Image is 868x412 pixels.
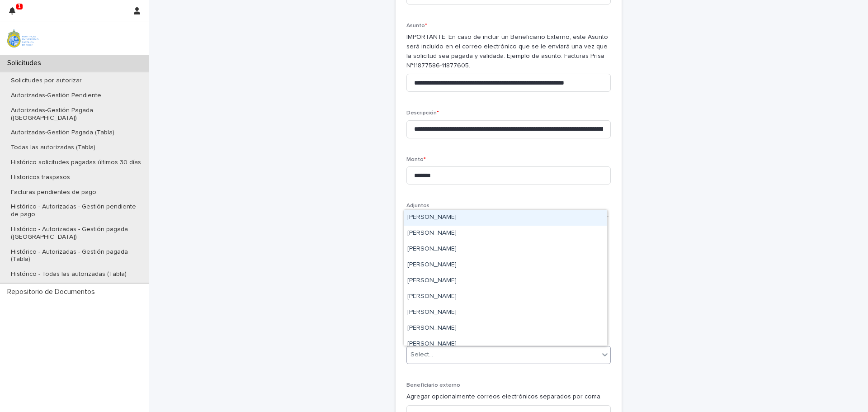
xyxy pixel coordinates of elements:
[410,350,433,360] div: Select...
[7,29,38,47] img: iqsleoUpQLaG7yz5l0jK
[406,383,460,388] span: Beneficiario externo
[4,270,134,278] p: Histórico - Todas las autorizadas (Tabla)
[4,77,89,85] p: Solicitudes por autorizar
[404,210,607,226] div: Alejandra Aguila
[4,203,149,218] p: Histórico - Autorizadas - Gestión pendiente de pago
[18,3,21,9] p: 1
[404,336,607,352] div: Arlette Reyes
[4,159,148,166] p: Histórico solicitudes pagadas últimos 30 días
[4,174,77,181] p: Historicos traspasos
[404,226,607,242] div: Alejandra Allendes
[4,59,48,67] p: Solicitudes
[406,203,429,208] span: Adjuntos
[406,392,611,402] p: Agregar opcionalmente correos electrónicos separados por coma.
[404,305,607,321] div: Andreina Quintero
[404,289,607,305] div: Andrea Karina Navarro Guerrero
[4,144,103,152] p: Todas las autorizadas (Tabla)
[406,110,439,116] span: Descripción
[406,33,611,70] p: IMPORTANTE: En caso de incluir un Beneficiario Externo, este Asunto será incluido en el correo el...
[404,273,607,289] div: Ana María Sepúlveda
[404,321,607,336] div: Aracelli Álvarez
[4,189,104,196] p: Facturas pendientes de pago
[4,226,149,241] p: Histórico - Autorizadas - Gestión pagada ([GEOGRAPHIC_DATA])
[9,5,21,22] div: 1
[4,92,108,99] p: Autorizadas-Gestión Pendiente
[406,23,427,28] span: Asunto
[4,129,122,137] p: Autorizadas-Gestión Pagada (Tabla)
[4,107,149,122] p: Autorizadas-Gestión Pagada ([GEOGRAPHIC_DATA])
[4,248,149,264] p: Histórico - Autorizadas - Gestión pagada (Tabla)
[404,242,607,257] div: Alejandra López
[4,288,102,296] p: Repositorio de Documentos
[404,257,607,273] div: Alejandra Santana
[406,157,426,162] span: Monto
